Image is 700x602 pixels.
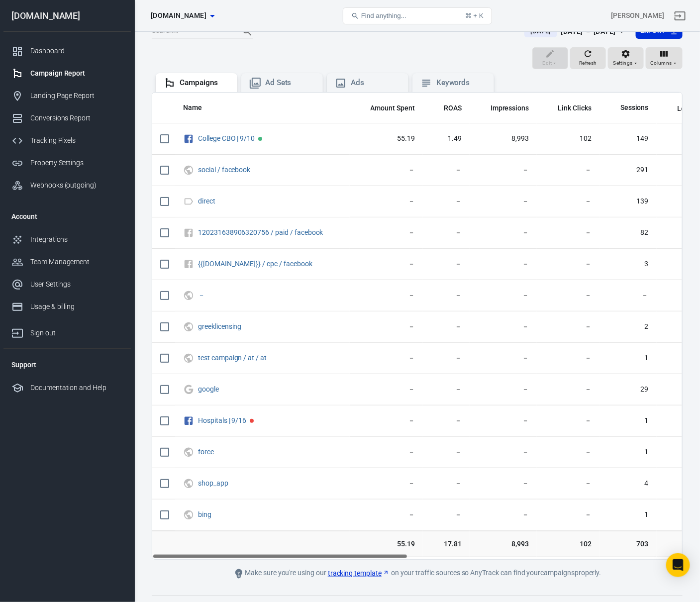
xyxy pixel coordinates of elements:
[30,383,123,393] div: Documentation and Help
[607,539,649,549] span: 703
[3,85,131,107] a: Landing Page Report
[668,4,692,28] a: Sign out
[478,385,529,395] span: －
[198,479,228,487] a: shop_app
[358,291,415,301] span: －
[3,62,131,85] a: Campaign Report
[607,197,649,206] span: 139
[198,260,312,268] a: {{[DOMAIN_NAME]}} / cpc / facebook
[152,93,682,557] div: scrollable content
[3,273,131,296] a: User Settings
[198,385,219,393] a: google
[570,47,606,69] button: Refresh
[478,102,529,114] span: The number of times your ads were on screen.
[198,166,250,174] a: social / facebook
[607,447,649,457] span: 1
[361,12,406,19] span: Find anything...
[607,385,649,395] span: 29
[265,78,315,88] div: Ad Sets
[358,353,415,363] span: －
[183,415,194,427] svg: Facebook Ads
[431,447,462,457] span: －
[607,259,649,269] span: 3
[198,291,205,299] a: －
[198,260,314,267] span: {{campaign.name}} / cpc / facebook
[444,103,462,113] span: ROAS
[478,539,529,549] span: 8,993
[371,103,415,113] span: Amount Spent
[358,228,415,238] span: －
[431,539,462,549] span: 17.81
[198,322,241,330] a: greeklicensing
[30,46,123,56] div: Dashboard
[607,134,649,144] span: 149
[198,510,211,518] a: bing
[491,103,529,113] span: Impressions
[478,228,529,238] span: －
[198,417,248,424] span: Hospitals | 9/16
[30,158,123,168] div: Property Settings
[613,59,633,68] span: Settings
[431,228,462,238] span: －
[30,113,123,123] div: Conversions Report
[198,198,217,204] span: direct
[198,229,325,236] span: 120231638906320756 / paid / facebook
[545,134,592,144] span: 102
[579,59,597,68] span: Refresh
[183,321,194,333] svg: UTM & Web Traffic
[30,68,123,79] div: Campaign Report
[3,296,131,318] a: Usage & billing
[358,134,415,144] span: 55.19
[30,180,123,191] div: Webhooks (outgoing)
[478,416,529,426] span: －
[545,510,592,520] span: －
[545,228,592,238] span: －
[431,353,462,363] span: －
[198,480,230,487] span: shop_app
[3,251,131,273] a: Team Management
[545,416,592,426] span: －
[258,137,262,141] span: Active
[3,129,131,152] a: Tracking Pixels
[351,78,400,88] div: Ads
[650,59,672,68] span: Columns
[545,197,592,206] span: －
[30,91,123,101] div: Landing Page Report
[545,479,592,489] span: －
[371,102,415,114] span: The estimated total amount of money you've spent on your campaign, ad set or ad during its schedule.
[183,478,194,490] svg: UTM & Web Traffic
[198,292,206,299] span: －
[198,448,215,455] span: force
[30,301,123,312] div: Usage & billing
[183,509,194,521] svg: UTM & Web Traffic
[545,385,592,395] span: －
[478,510,529,520] span: －
[545,102,592,114] span: The number of clicks on links within the ad that led to advertiser-specified destinations
[198,228,323,236] a: 120231638906320756 / paid / facebook
[607,165,649,175] span: 291
[198,354,268,361] span: test campaign / at / at
[3,152,131,174] a: Property Settings
[444,102,462,114] span: The total return on ad spend
[183,196,194,207] svg: Direct
[545,165,592,175] span: －
[198,448,214,456] a: force
[183,446,194,458] svg: UTM & Web Traffic
[478,134,529,144] span: 8,993
[358,322,415,332] span: －
[620,103,649,113] span: Sessions
[198,323,243,330] span: greeklicensing
[183,384,194,396] svg: Google
[431,291,462,301] span: －
[545,353,592,363] span: －
[478,197,529,206] span: －
[358,416,415,426] span: －
[194,568,641,580] div: Make sure you're using our on your traffic sources so AnyTrack can find your campaigns properly.
[608,47,644,69] button: Settings
[478,479,529,489] span: －
[431,259,462,269] span: －
[431,510,462,520] span: －
[607,353,649,363] span: 1
[343,7,492,24] button: Find anything...⌘ + K
[478,291,529,301] span: －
